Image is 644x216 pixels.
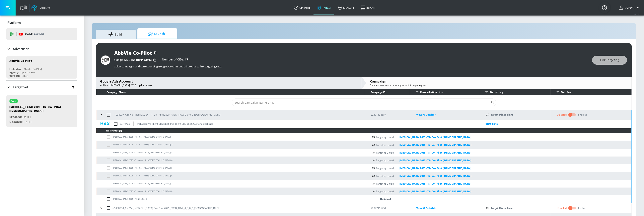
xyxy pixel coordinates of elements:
[113,206,221,210] p: --1038938_AbbVie_[MEDICAL_DATA] Co - Pilot 2025_FIXED_TRV2_0_0_0_0_[DEMOGRAPHIC_DATA]
[9,120,65,125] p: [DATE]
[232,98,491,106] input: Search Campaign Name or ID
[106,166,113,169] span: Grouped Linked campaigns disable add groups selection.
[21,71,36,74] div: Apex Co-Pilot
[416,112,479,117] p: View IO Details >
[555,89,630,95] div: Bid:
[291,1,314,15] a: optimize
[25,32,44,36] p: DV360:
[137,122,213,126] p: Includes: Pre-Flight Block List, Mid-Flight Block List, Custom Block List
[106,143,113,146] span: Grouped Linked campaigns disable add groups selection.
[376,143,471,147] div: Targeting Linked
[100,30,130,39] span: Build
[578,113,587,117] div: Enabled
[106,151,113,154] span: Grouped Linked campaigns disable add groups selection.
[113,113,221,117] p: --1038937_AbbVie_[MEDICAL_DATA] Co - Pilot 2025_FIXED_TRV2_0_0_0_0_[DEMOGRAPHIC_DATA]
[96,172,369,180] td: [MEDICAL_DATA] 2025 - TS - Co - Pilot ([DEMOGRAPHIC_DATA]) 6
[96,128,631,133] th: Ad Groups (9)
[619,5,640,10] button: Jordan
[416,206,479,210] p: View IO Details >
[96,195,369,203] td: [MEDICAL_DATA] 2025 - TS_ZSMX210
[9,71,19,74] div: Agency:
[114,58,158,62] div: Google MCC ID:
[96,180,369,188] td: [MEDICAL_DATA] 2025 - TS - Co - Pilot ([DEMOGRAPHIC_DATA]) 7
[6,28,77,40] div: DV360: Youtube
[13,85,28,89] p: Target Set
[370,79,628,84] div: Campaign
[394,143,471,147] a: [MEDICAL_DATA] 2025 - TS - Co - Pilot ([DEMOGRAPHIC_DATA])
[114,50,152,56] div: AbbVie Co-Pilot
[22,74,28,78] div: Other
[491,206,513,210] p: Target Mixed Links
[484,89,550,95] div: Status:
[6,95,77,127] div: active[MEDICAL_DATA] 2025 - TS - Co - Pilot ([DEMOGRAPHIC_DATA])Created:[DATE]Updated:[DATE]
[376,158,471,163] div: Targeting Linked
[34,32,44,36] p: Youtube
[335,1,358,15] a: measure
[624,6,635,9] span: login as: jordan.patrick@zefr.com
[232,98,496,106] div: Search CID Name or Number
[7,20,21,25] p: Platform
[141,29,172,39] span: Launch
[96,157,369,164] td: [MEDICAL_DATA] 2025 - TS - Co - Pilot ([DEMOGRAPHIC_DATA]) 4
[394,135,471,139] a: [MEDICAL_DATA] 2025 - TS - Co - Pilot ([DEMOGRAPHIC_DATA])
[370,84,628,87] div: Select one or more campaigns to link targeting set.
[162,58,188,62] div: Number of CIDs:
[120,122,130,126] p: Zefr Max
[100,84,358,87] div: AbbVie | [MEDICAL_DATA] 2025 copilot (Apex)
[24,67,42,71] div: Abbvie [Co-Pilot]
[6,17,77,28] div: Platform
[9,120,23,124] span: Updated:
[376,189,471,194] div: Targeting Linked
[437,90,443,94] p: Any
[371,113,410,117] p: 22377138657
[394,150,471,155] a: [MEDICAL_DATA] 2025 - TS - Co - Pilot ([DEMOGRAPHIC_DATA])
[32,5,50,11] a: Atrium
[136,58,152,62] span: 1889133193
[578,206,587,210] div: Enabled
[599,2,610,13] button: Open Resource Center
[557,206,567,210] div: Disabled
[96,89,364,95] th: Campaign Name
[106,174,113,177] span: Grouped Linked campaigns disable add groups selection.
[314,1,335,15] a: Target
[376,150,471,155] div: Targeting Linked
[394,174,471,178] a: [MEDICAL_DATA] 2025 - TS - Co - Pilot ([DEMOGRAPHIC_DATA])
[358,1,379,15] a: Report
[6,56,77,79] div: AbbVie Co-PilotLinked as:Abbvie [Co-Pilot]Agency:Apex Co-PilotVertical:Other
[13,47,29,51] p: Advertiser
[100,79,358,84] div: Google Ads Account
[394,166,471,170] a: [MEDICAL_DATA] 2025 - TS - Co - Pilot ([DEMOGRAPHIC_DATA])
[6,43,77,54] div: Advertiser
[557,113,567,117] div: Disabled
[39,6,50,10] div: Atrium
[96,77,362,89] div: Google Ads AccountAbbVie | [MEDICAL_DATA] 2025 copilot (Apex)
[394,158,471,163] a: [MEDICAL_DATA] 2025 - TS - Co - Pilot ([DEMOGRAPHIC_DATA])
[96,133,369,141] td: [MEDICAL_DATA] 2025 - TS - Co - Pilot ([DEMOGRAPHIC_DATA])
[376,181,471,186] div: Targeting Linked
[114,65,588,68] p: Select campaigns and corresponding Google Accounts and ad-groups to link targeting sets.
[11,100,17,102] div: active
[376,135,471,139] div: Targeting Linked
[380,197,391,201] p: Unlinked
[394,189,471,194] a: [MEDICAL_DATA] 2025 - TS - Co - Pilot ([DEMOGRAPHIC_DATA])
[371,206,410,210] p: 22377155751
[185,57,188,61] span: 17
[9,67,22,71] div: Linked as:
[106,159,113,162] span: Grouped Linked campaigns disable add groups selection.
[376,166,471,170] div: Targeting Linked
[96,164,369,172] td: [MEDICAL_DATA] 2025 - TS - Co - Pilot ([DEMOGRAPHIC_DATA]) 5
[106,135,113,138] span: Grouped Linked campaigns disable add groups selection.
[9,59,32,63] div: AbbVie Co-Pilot
[9,115,22,119] span: Created:
[491,112,513,117] p: Target Mixed Links
[96,149,369,157] td: [MEDICAL_DATA] 2025 - TS - Co - Pilot ([DEMOGRAPHIC_DATA]) 3
[106,182,113,185] span: Grouped Linked campaigns disable add groups selection.
[9,105,65,115] div: [MEDICAL_DATA] 2025 - TS - Co - Pilot ([DEMOGRAPHIC_DATA])
[498,90,503,94] p: Any
[485,122,498,126] a: View List ›
[96,188,369,195] td: [MEDICAL_DATA] 2025 - TS - Co - Pilot ([DEMOGRAPHIC_DATA]) 8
